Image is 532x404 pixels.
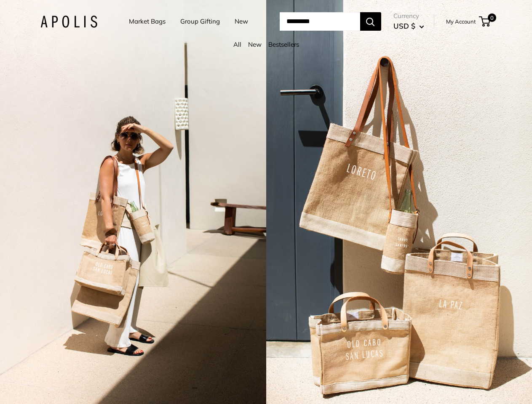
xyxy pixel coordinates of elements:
span: 0 [487,13,496,22]
input: Search... [280,12,360,31]
img: Apolis [40,16,97,28]
a: All [233,40,241,48]
button: Search [360,12,381,31]
a: Market Bags [129,16,166,27]
a: 0 [480,16,490,27]
a: Group Gifting [180,16,220,27]
a: New [248,40,262,48]
a: Bestsellers [268,40,299,48]
button: USD $ [393,19,424,33]
a: My Account [446,16,476,27]
a: New [235,16,248,27]
span: USD $ [393,21,415,30]
span: Currency [393,10,424,22]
